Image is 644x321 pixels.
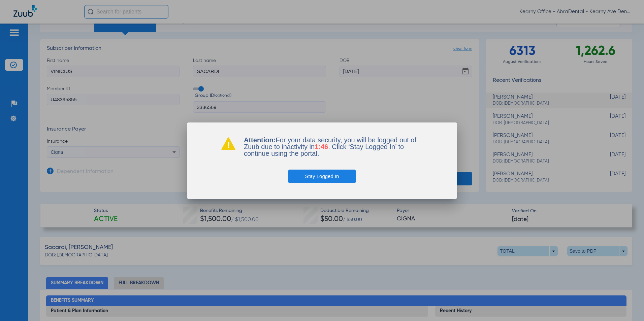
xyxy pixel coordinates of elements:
button: Stay Logged In [288,170,356,183]
iframe: Chat Widget [610,289,644,321]
b: Attention: [244,136,276,144]
span: 1:46 [315,143,328,150]
img: warning [221,137,236,150]
p: For your data security, you will be logged out of Zuub due to inactivity in . Click ‘Stay Logged ... [244,137,423,157]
